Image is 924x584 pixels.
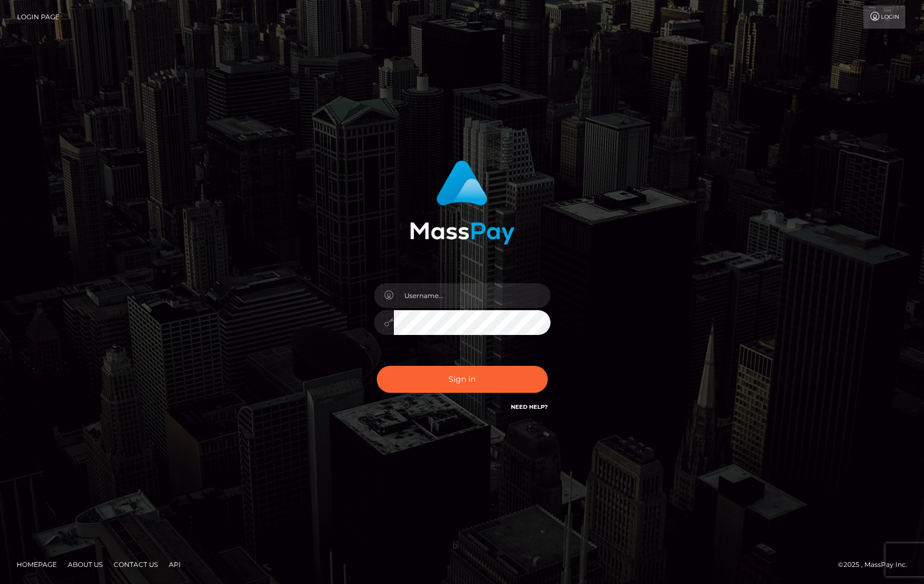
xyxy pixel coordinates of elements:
[17,6,60,29] a: Login Page
[511,403,548,410] a: Need Help?
[394,283,551,308] input: Username...
[12,556,61,573] a: Homepage
[164,556,185,573] a: API
[410,160,515,245] img: MassPay Login
[863,6,905,29] a: Login
[838,559,916,571] div: © 2025 , MassPay Inc.
[377,366,548,393] button: Sign in
[109,556,162,573] a: Contact Us
[63,556,107,573] a: About Us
